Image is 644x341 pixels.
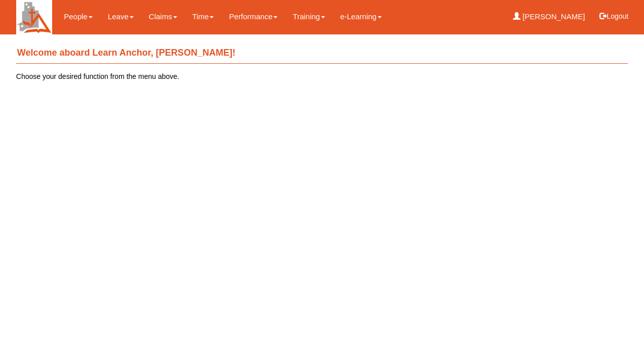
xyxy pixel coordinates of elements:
[108,5,134,28] a: Leave
[229,5,277,28] a: Performance
[340,5,382,28] a: e-Learning
[16,43,628,64] h4: Welcome aboard Learn Anchor, [PERSON_NAME]!
[16,71,628,81] p: Choose your desired function from the menu above.
[601,301,634,331] iframe: chat widget
[192,5,214,28] a: Time
[513,5,585,28] a: [PERSON_NAME]
[592,4,635,28] button: Logout
[293,5,325,28] a: Training
[64,5,93,28] a: People
[16,1,52,34] img: H+Cupd5uQsr4AAAAAElFTkSuQmCC
[149,5,177,28] a: Claims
